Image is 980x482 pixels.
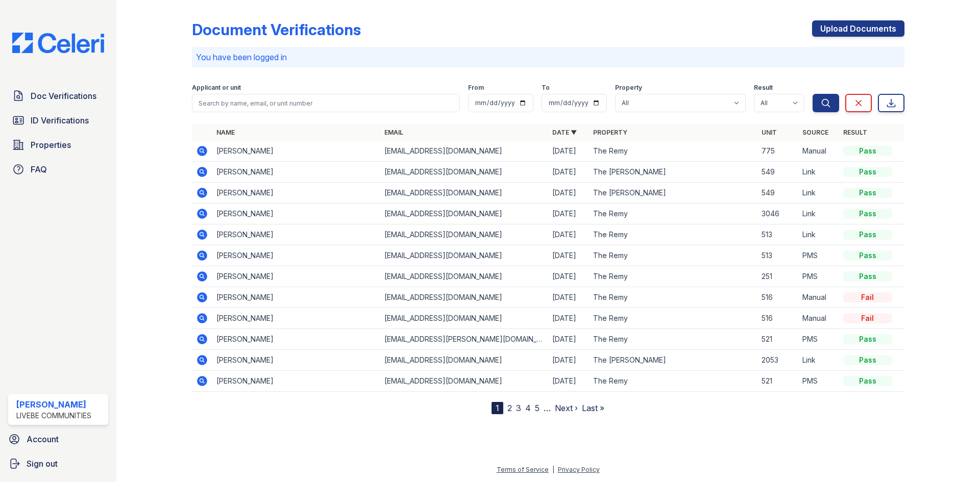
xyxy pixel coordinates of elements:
[196,51,900,63] p: You have been logged in
[212,245,380,266] td: [PERSON_NAME]
[757,162,798,183] td: 549
[192,20,361,39] div: Document Verifications
[548,224,589,245] td: [DATE]
[757,224,798,245] td: 513
[192,84,241,92] label: Applicant or unit
[4,453,112,474] button: Sign out
[507,403,512,413] a: 2
[497,466,549,473] a: Terms of Service
[548,183,589,204] td: [DATE]
[548,245,589,266] td: [DATE]
[380,308,548,329] td: [EMAIL_ADDRESS][DOMAIN_NAME]
[798,308,839,329] td: Manual
[589,224,757,245] td: The Remy
[384,129,403,136] a: Email
[548,350,589,371] td: [DATE]
[31,139,71,151] span: Properties
[212,162,380,183] td: [PERSON_NAME]
[192,94,460,112] input: Search by name, email, or unit number
[31,90,96,102] span: Doc Verifications
[212,308,380,329] td: [PERSON_NAME]
[757,308,798,329] td: 516
[380,329,548,350] td: [EMAIL_ADDRESS][PERSON_NAME][DOMAIN_NAME]
[548,308,589,329] td: [DATE]
[937,441,970,472] iframe: chat widget
[812,20,904,37] a: Upload Documents
[843,292,892,302] div: Fail
[8,135,108,155] a: Properties
[4,33,112,53] img: CE_Logo_Blue-a8612792a0a2168367f1c8372b55b34899dd931a85d93a1a3d3e32e68fde9ad4.png
[589,204,757,224] td: The Remy
[380,162,548,183] td: [EMAIL_ADDRESS][DOMAIN_NAME]
[802,129,828,136] a: Source
[589,266,757,287] td: The Remy
[757,371,798,392] td: 521
[843,146,892,156] div: Pass
[615,84,642,92] label: Property
[16,398,91,411] div: [PERSON_NAME]
[525,403,531,413] a: 4
[798,329,839,350] td: PMS
[27,433,59,445] span: Account
[843,250,892,261] div: Pass
[548,371,589,392] td: [DATE]
[757,245,798,266] td: 513
[468,84,484,92] label: From
[757,350,798,371] td: 2053
[4,429,112,449] a: Account
[589,329,757,350] td: The Remy
[552,129,577,136] a: Date ▼
[548,162,589,183] td: [DATE]
[31,163,47,175] span: FAQ
[843,209,892,219] div: Pass
[843,230,892,240] div: Pass
[8,86,108,106] a: Doc Verifications
[212,329,380,350] td: [PERSON_NAME]
[548,329,589,350] td: [DATE]
[589,245,757,266] td: The Remy
[212,183,380,204] td: [PERSON_NAME]
[798,224,839,245] td: Link
[548,141,589,162] td: [DATE]
[589,183,757,204] td: The [PERSON_NAME]
[535,403,540,413] a: 5
[555,403,578,413] a: Next ›
[589,350,757,371] td: The [PERSON_NAME]
[589,287,757,308] td: The Remy
[380,350,548,371] td: [EMAIL_ADDRESS][DOMAIN_NAME]
[589,371,757,392] td: The Remy
[552,466,554,473] div: |
[380,141,548,162] td: [EMAIL_ADDRESS][DOMAIN_NAME]
[27,458,58,470] span: Sign out
[589,141,757,162] td: The Remy
[212,224,380,245] td: [PERSON_NAME]
[380,204,548,224] td: [EMAIL_ADDRESS][DOMAIN_NAME]
[492,402,503,414] div: 1
[798,162,839,183] td: Link
[544,402,551,414] span: …
[798,266,839,287] td: PMS
[548,266,589,287] td: [DATE]
[843,167,892,177] div: Pass
[589,162,757,183] td: The [PERSON_NAME]
[843,313,892,323] div: Fail
[798,204,839,224] td: Link
[380,245,548,266] td: [EMAIL_ADDRESS][DOMAIN_NAME]
[843,129,867,136] a: Result
[212,204,380,224] td: [PERSON_NAME]
[548,204,589,224] td: [DATE]
[380,224,548,245] td: [EMAIL_ADDRESS][DOMAIN_NAME]
[380,371,548,392] td: [EMAIL_ADDRESS][DOMAIN_NAME]
[548,287,589,308] td: [DATE]
[380,266,548,287] td: [EMAIL_ADDRESS][DOMAIN_NAME]
[212,350,380,371] td: [PERSON_NAME]
[798,287,839,308] td: Manual
[798,350,839,371] td: Link
[212,371,380,392] td: [PERSON_NAME]
[31,114,89,126] span: ID Verifications
[8,159,108,180] a: FAQ
[798,141,839,162] td: Manual
[757,141,798,162] td: 775
[593,129,627,136] a: Property
[798,183,839,204] td: Link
